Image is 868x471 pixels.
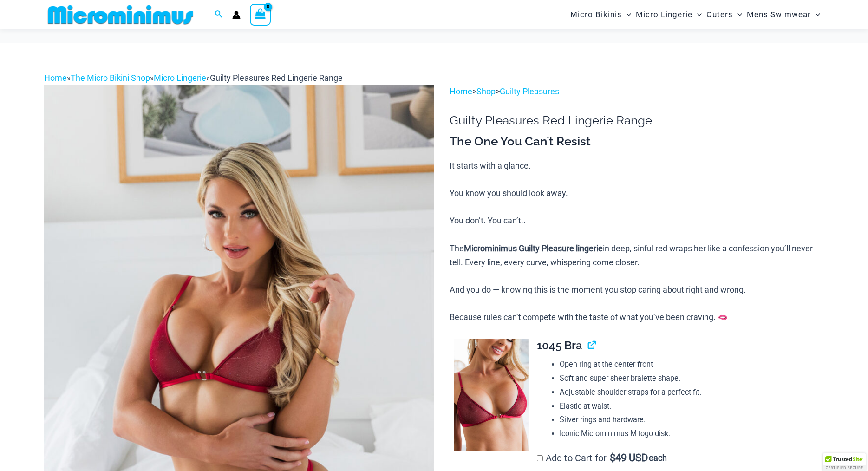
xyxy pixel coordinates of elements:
img: MM SHOP LOGO FLAT [44,4,197,25]
span: » » » [44,73,343,83]
li: Soft and super sheer bralette shape. [560,372,824,386]
a: View Shopping Cart, empty [250,4,271,25]
a: Search icon link [215,9,223,20]
img: Guilty Pleasures Red 1045 Bra [454,339,529,451]
span: Menu Toggle [733,3,742,26]
label: Add to Cart for [537,452,667,464]
input: Add to Cart for$49 USD each [537,455,543,461]
a: Micro LingerieMenu ToggleMenu Toggle [633,3,704,26]
b: Microminimus Guilty Pleasure lingerie [464,243,603,253]
span: Menu Toggle [692,3,702,26]
span: $ [610,452,615,464]
a: Guilty Pleasures [500,86,559,96]
span: 49 USD [610,453,648,463]
span: Micro Lingerie [636,3,692,26]
h1: Guilty Pleasures Red Lingerie Range [450,113,824,128]
span: each [649,453,667,463]
span: Outers [706,3,733,26]
span: 1045 Bra [537,339,582,352]
a: Micro Lingerie [154,73,206,83]
span: Mens Swimwear [747,3,811,26]
a: OutersMenu ToggleMenu Toggle [704,3,744,26]
li: Open ring at the center front [560,358,824,372]
p: > > [450,85,824,98]
p: It starts with a glance. You know you should look away. You don’t. You can’t.. The in deep, sinfu... [450,159,824,324]
a: Home [450,86,472,96]
a: Shop [476,86,496,96]
a: The Micro Bikini Shop [71,73,150,83]
h3: The One You Can’t Resist [450,134,824,150]
div: TrustedSite Certified [823,453,866,471]
a: Micro BikinisMenu ToggleMenu Toggle [568,3,633,26]
a: Home [44,73,67,83]
a: Mens SwimwearMenu ToggleMenu Toggle [744,3,822,26]
span: Micro Bikinis [570,3,622,26]
span: Menu Toggle [622,3,631,26]
span: Menu Toggle [811,3,820,26]
li: Adjustable shoulder straps for a perfect fit. [560,386,824,399]
li: Iconic Microminimus M logo disk. [560,427,824,441]
li: Silver rings and hardware. [560,413,824,427]
nav: Site Navigation [567,1,824,28]
span: Guilty Pleasures Red Lingerie Range [210,73,343,83]
a: Account icon link [232,11,241,19]
li: Elastic at waist. [560,399,824,413]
